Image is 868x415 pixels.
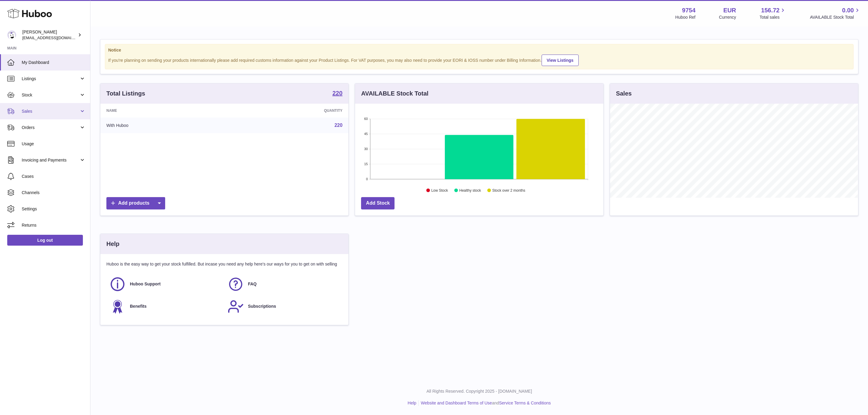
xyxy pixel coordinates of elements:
[106,90,145,98] h3: Total Listings
[95,388,863,394] p: All Rights Reserved. Copyright 2025 - [DOMAIN_NAME]
[810,14,861,20] span: AVAILABLE Stock Total
[22,141,86,147] span: Usage
[361,197,395,209] a: Add Stock
[130,303,146,309] span: Benefits
[22,190,86,196] span: Channels
[719,14,736,20] div: Currency
[431,188,448,193] text: Low Stock
[810,6,861,20] a: 0.00 AVAILABLE Stock Total
[22,60,86,65] span: My Dashboard
[682,6,696,14] strong: 9754
[22,174,86,179] span: Cases
[108,47,850,53] strong: Notice
[22,92,79,98] span: Stock
[364,117,368,121] text: 60
[248,281,257,287] span: FAQ
[842,6,854,14] span: 0.00
[109,276,222,292] a: Huboo Support
[419,400,551,406] li: and
[228,298,340,315] a: Subscriptions
[108,54,850,66] div: If you're planning on sending your products internationally please add required customs informati...
[364,147,368,151] text: 30
[364,162,368,166] text: 15
[7,235,83,246] a: Log out
[22,157,79,163] span: Invoicing and Payments
[22,35,89,40] span: [EMAIL_ADDRESS][DOMAIN_NAME]
[332,90,342,97] a: 220
[231,104,348,118] th: Quantity
[130,281,161,287] span: Huboo Support
[364,132,368,136] text: 45
[408,401,417,405] a: Help
[106,261,342,267] p: Huboo is the easy way to get your stock fulfilled. But incase you need any help here's our ways f...
[22,125,79,130] span: Orders
[106,197,165,209] a: Add products
[459,188,481,193] text: Healthy stock
[366,177,368,181] text: 0
[675,14,696,20] div: Huboo Ref
[542,55,579,66] a: View Listings
[22,108,79,114] span: Sales
[759,14,786,20] span: Total sales
[361,90,428,98] h3: AVAILABLE Stock Total
[106,240,119,248] h3: Help
[421,401,492,405] a: Website and Dashboard Terms of Use
[335,123,343,128] a: 220
[248,303,276,309] span: Subscriptions
[100,104,231,118] th: Name
[723,6,736,14] strong: EUR
[759,6,786,20] a: 156.72 Total sales
[109,298,222,315] a: Benefits
[492,188,525,193] text: Stock over 2 months
[616,90,632,98] h3: Sales
[332,90,342,96] strong: 220
[22,222,86,228] span: Returns
[22,76,79,82] span: Listings
[22,206,86,212] span: Settings
[499,401,551,405] a: Service Terms & Conditions
[100,118,231,133] td: With Huboo
[22,29,77,41] div: [PERSON_NAME]
[761,6,779,14] span: 156.72
[7,30,16,39] img: info@fieldsluxury.london
[228,276,340,292] a: FAQ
